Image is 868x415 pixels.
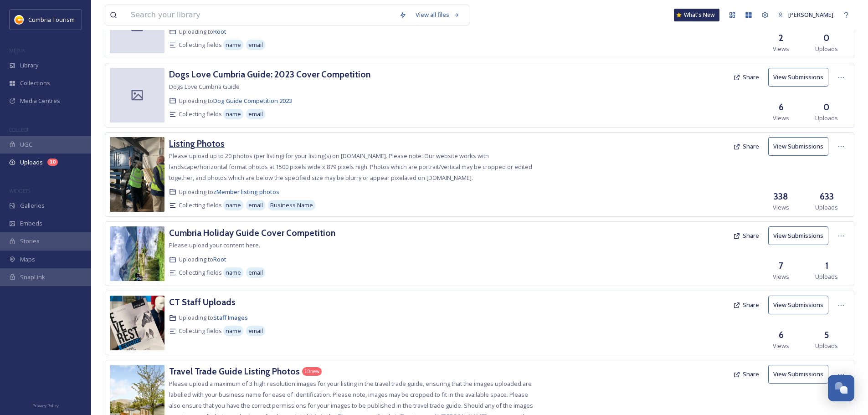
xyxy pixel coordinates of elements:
[169,82,240,91] span: Dogs Love Cumbria Guide
[820,190,834,203] h3: 633
[302,367,322,376] div: 10 new
[126,5,395,25] input: Search your library
[110,137,164,212] img: 51d9ad5e-7bfb-48df-9524-c61e5f04028f.jpg
[815,203,838,212] span: Uploads
[179,41,222,49] span: Collecting fields
[213,97,292,105] a: Dog Guide Competition 2023
[270,201,313,210] span: Business Name
[248,110,263,118] span: email
[729,365,764,383] button: Share
[20,158,43,167] span: Uploads
[729,68,764,86] button: Share
[226,110,241,118] span: name
[226,41,241,49] span: name
[169,241,260,249] span: Please upload your content here.
[768,296,833,314] a: View Submissions
[768,365,828,384] button: View Submissions
[169,69,370,80] h3: Dogs Love Cumbria Guide: 2023 Cover Competition
[20,201,45,210] span: Galleries
[20,255,35,264] span: Maps
[768,365,833,384] a: View Submissions
[768,226,833,245] a: View Submissions
[248,268,263,277] span: email
[179,255,226,264] span: Uploading to
[179,188,279,196] span: Uploading to
[768,137,833,156] a: View Submissions
[169,365,300,378] a: Travel Trade Guide Listing Photos
[768,68,833,87] a: View Submissions
[20,140,32,149] span: UGC
[47,159,58,166] div: 10
[773,203,789,212] span: Views
[768,137,828,156] button: View Submissions
[169,152,532,182] span: Please upload up to 20 photos (per listing) for your listing(s) on [DOMAIN_NAME]. Please note: Ou...
[773,342,789,350] span: Views
[169,138,225,149] h3: Listing Photos
[20,219,42,228] span: Embeds
[169,226,335,240] a: Cumbria Holiday Guide Cover Competition
[226,327,241,335] span: name
[773,272,789,281] span: Views
[9,47,25,54] span: MEDIA
[779,101,784,114] h3: 6
[20,79,50,87] span: Collections
[248,201,263,210] span: email
[773,45,789,53] span: Views
[20,273,45,282] span: SnapLink
[20,97,60,105] span: Media Centres
[169,296,236,309] a: CT Staff Uploads
[213,255,226,263] a: Root
[773,114,789,123] span: Views
[169,297,236,307] h3: CT Staff Uploads
[779,259,783,272] h3: 7
[179,27,226,36] span: Uploading to
[779,31,783,45] h3: 2
[169,366,300,377] h3: Travel Trade Guide Listing Photos
[768,226,828,245] button: View Submissions
[768,68,828,87] button: View Submissions
[825,259,828,272] h3: 1
[823,101,830,114] h3: 0
[20,61,38,70] span: Library
[815,342,838,350] span: Uploads
[9,187,30,194] span: WIDGETS
[213,188,279,196] span: zMember listing photos
[815,114,838,123] span: Uploads
[110,296,164,350] img: ecafb024-7f1b-40c0-b315-629c62185d7f.jpg
[729,138,764,155] button: Share
[226,268,241,277] span: name
[179,201,222,210] span: Collecting fields
[774,190,788,203] h3: 338
[32,400,59,410] a: Privacy Policy
[226,201,241,210] span: name
[768,296,828,314] button: View Submissions
[213,27,226,36] a: Root
[32,403,59,409] span: Privacy Policy
[674,9,719,21] a: What's New
[779,328,784,342] h3: 6
[169,68,370,81] a: Dogs Love Cumbria Guide: 2023 Cover Competition
[788,10,833,19] span: [PERSON_NAME]
[729,227,764,245] button: Share
[828,375,854,401] button: Open Chat
[179,313,248,322] span: Uploading to
[15,15,24,24] img: images.jpg
[179,268,222,277] span: Collecting fields
[110,226,164,281] img: lindamcculloch.lf%2540gmail.com-Screenshot_20230910_083729_Photos.jpg
[411,6,464,24] a: View all files
[179,97,292,105] span: Uploading to
[824,328,829,342] h3: 5
[169,227,335,238] h3: Cumbria Holiday Guide Cover Competition
[169,137,225,150] a: Listing Photos
[20,237,40,246] span: Stories
[213,313,248,322] a: Staff Images
[9,126,29,133] span: COLLECT
[248,327,263,335] span: email
[815,272,838,281] span: Uploads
